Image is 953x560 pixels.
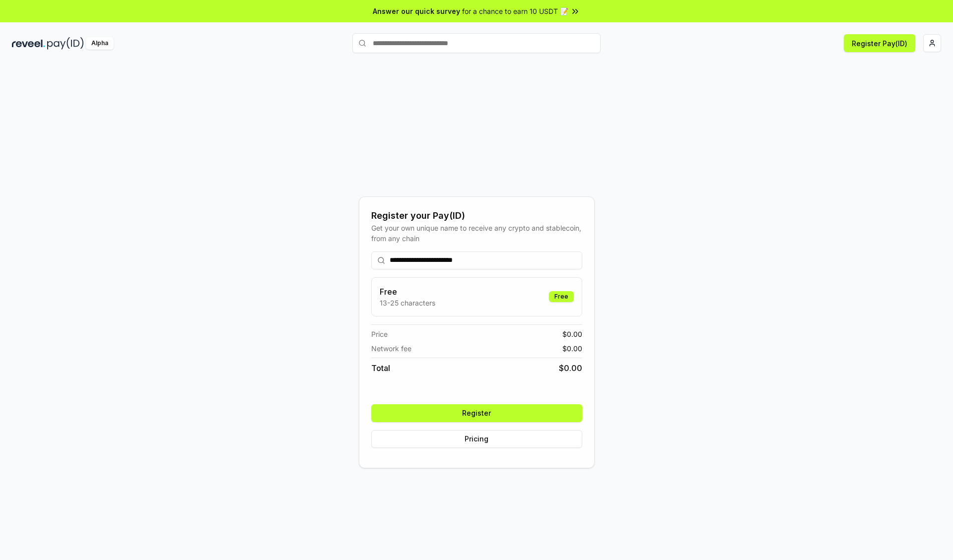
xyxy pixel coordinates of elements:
[371,223,582,244] div: Get your own unique name to receive any crypto and stablecoin, from any chain
[549,291,574,302] div: Free
[371,430,582,448] button: Pricing
[380,298,435,308] p: 13-25 characters
[462,6,568,16] span: for a chance to earn 10 USDT 📝
[562,343,582,354] span: $ 0.00
[373,6,460,16] span: Answer our quick survey
[562,329,582,339] span: $ 0.00
[371,343,411,354] span: Network fee
[371,209,582,223] div: Register your Pay(ID)
[12,37,45,50] img: reveel_dark
[371,362,390,374] span: Total
[844,34,915,52] button: Register Pay(ID)
[559,362,582,374] span: $ 0.00
[371,329,388,339] span: Price
[380,286,435,298] h3: Free
[47,37,84,50] img: pay_id
[371,404,582,422] button: Register
[86,37,114,50] div: Alpha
